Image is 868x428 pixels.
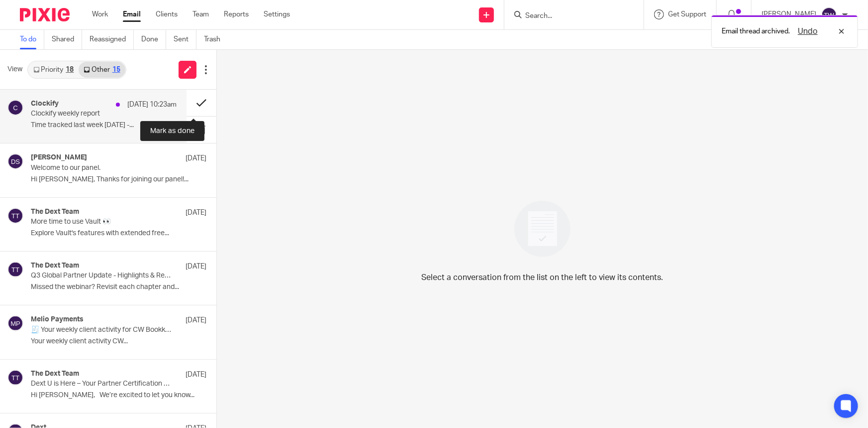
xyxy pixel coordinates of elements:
[722,26,790,36] p: Email thread archived.
[31,326,172,334] p: 🧾 Your weekly client activity for CW Bookkeeping, LLC
[127,100,177,110] p: [DATE] 10:23am
[31,121,177,130] p: Time tracked last week [DATE] -...
[31,370,79,378] h4: The Dext Team
[264,9,290,19] a: Settings
[123,9,141,19] a: Email
[31,164,172,172] p: Welcome to our panel.
[31,100,59,108] h4: Clockify
[31,337,206,346] p: Your weekly client activity CW...
[186,370,206,380] p: [DATE]
[7,64,22,75] span: View
[186,153,206,163] p: [DATE]
[28,62,79,78] a: Priority18
[224,9,249,19] a: Reports
[31,110,148,118] p: Clockify weekly report
[112,66,120,73] div: 15
[31,262,79,270] h4: The Dext Team
[186,262,206,272] p: [DATE]
[90,30,134,49] a: Reassigned
[31,175,206,184] p: Hi [PERSON_NAME], Thanks for joining our panel!...
[31,283,206,291] p: Missed the webinar? Revisit each chapter and...
[52,30,82,49] a: Shared
[821,7,837,23] img: svg%3E
[79,62,125,78] a: Other15
[186,315,206,325] p: [DATE]
[156,9,178,19] a: Clients
[7,370,23,386] img: svg%3E
[31,391,206,400] p: Hi [PERSON_NAME], We’re excited to let you know...
[186,208,206,218] p: [DATE]
[20,8,70,21] img: Pixie
[31,208,79,216] h4: The Dext Team
[31,229,206,238] p: Explore Vault's features with extended free...
[7,208,23,224] img: svg%3E
[31,153,87,162] h4: [PERSON_NAME]
[141,30,166,49] a: Done
[92,9,108,19] a: Work
[7,100,23,116] img: svg%3E
[7,262,23,278] img: svg%3E
[66,66,74,73] div: 18
[7,315,23,331] img: svg%3E
[31,218,172,226] p: More time to use Vault 👀
[7,153,23,169] img: svg%3E
[193,9,209,19] a: Team
[31,380,172,388] p: Dext U is Here – Your Partner Certification Awaits!
[31,272,172,280] p: Q3 Global Partner Update - Highlights & Resources
[422,272,664,284] p: Select a conversation from the list on the left to view its contents.
[204,30,228,49] a: Trash
[174,30,196,49] a: Sent
[795,25,821,37] button: Undo
[20,30,44,49] a: To do
[31,315,84,324] h4: Melio Payments
[508,194,577,264] img: image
